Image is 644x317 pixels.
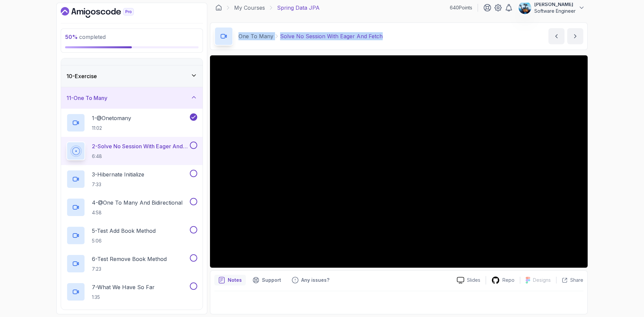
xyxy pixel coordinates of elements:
a: Slides [451,277,486,284]
p: 5:06 [92,237,156,244]
p: Solve No Session With Eager And Fetch [280,32,383,40]
p: 7:23 [92,266,167,272]
p: 7:33 [92,181,144,188]
span: 50 % [65,34,78,40]
p: Spring Data JPA [277,4,320,12]
p: 4:58 [92,209,182,216]
p: Slides [467,277,480,283]
p: Support [262,277,281,283]
p: 640 Points [450,4,472,11]
img: user profile image [519,1,531,14]
button: 10-Exercise [61,65,203,87]
button: Share [556,277,583,283]
p: [PERSON_NAME] [534,1,576,8]
button: 2-Solve No Session With Eager And Fetch6:48 [66,142,197,160]
a: Repo [486,276,520,284]
button: 7-What We Have So Far1:35 [66,282,197,301]
button: Support button [249,275,285,285]
button: 6-Test Remove Book Method7:23 [66,254,197,273]
a: Dashboard [61,7,149,18]
h3: 10 - Exercise [66,72,97,80]
p: Share [570,277,583,283]
p: Designs [533,277,551,283]
p: Repo [502,277,515,283]
button: previous content [548,28,565,44]
p: One To Many [238,32,273,40]
button: 1-@Onetomany11:02 [66,113,197,132]
button: user profile image[PERSON_NAME]Software Engineer [518,1,585,14]
p: Any issues? [301,277,329,283]
button: Feedback button [288,275,333,285]
button: 11-One To Many [61,87,203,109]
p: Software Engineer [534,8,576,14]
p: 3 - Hibernate Initialize [92,170,144,178]
a: Dashboard [215,4,222,11]
button: 3-Hibernate Initialize7:33 [66,170,197,189]
h3: 11 - One To Many [66,94,107,102]
button: 5-Test Add Book Method5:06 [66,226,197,245]
p: 2 - Solve No Session With Eager And Fetch [92,142,189,150]
button: 4-@One To Many And Bidirectional4:58 [66,198,197,217]
p: 5 - Test Add Book Method [92,227,156,235]
p: 4 - @One To Many And Bidirectional [92,199,182,207]
p: 1 - @Onetomany [92,114,131,122]
p: 7 - What We Have So Far [92,283,155,291]
p: 6:48 [92,153,189,160]
button: next content [567,28,583,44]
p: 1:35 [92,294,155,301]
span: completed [65,34,106,40]
iframe: 2 - Solve No Session with Eager and Fetch [210,55,588,268]
a: My Courses [234,4,265,12]
button: notes button [214,275,246,285]
p: Notes [228,277,242,283]
p: 11:02 [92,125,131,131]
p: 6 - Test Remove Book Method [92,255,167,263]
